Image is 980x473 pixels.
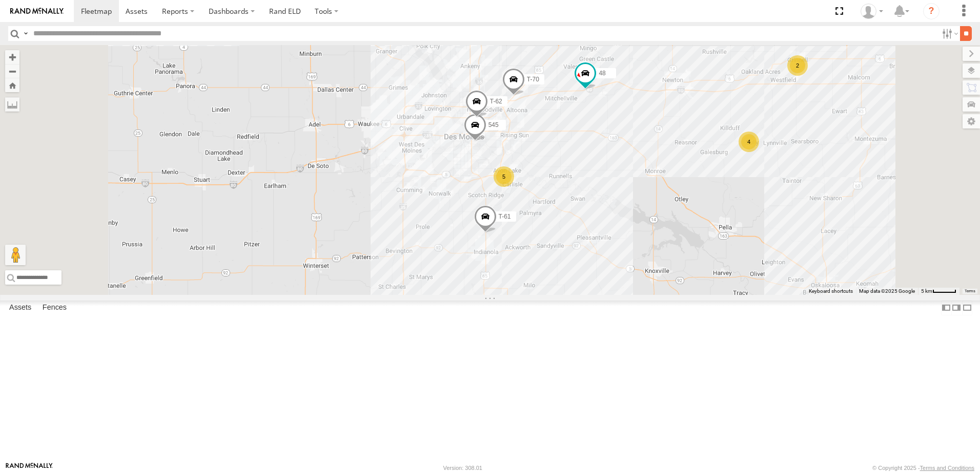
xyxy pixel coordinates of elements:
[918,288,959,295] button: Map Scale: 5 km per 43 pixels
[37,300,72,315] label: Fences
[923,3,940,19] i: ?
[6,463,53,473] a: Visit our Website
[10,8,64,15] img: rand-logo.svg
[527,76,539,83] span: T-70
[872,465,974,471] div: © Copyright 2025 -
[5,245,26,265] button: Drag Pegman onto the map to open Street View
[5,78,19,92] button: Zoom Home
[5,64,19,78] button: Zoom out
[921,288,932,294] span: 5 km
[488,121,499,128] span: 545
[5,97,19,112] label: Measure
[938,26,960,41] label: Search Filter Options
[787,55,808,76] div: 2
[859,288,915,294] span: Map data ©2025 Google
[494,166,514,187] div: 5
[443,465,482,471] div: Version: 308.01
[857,4,887,19] div: Tim Zylstra
[599,70,605,77] span: 48
[5,50,19,64] button: Zoom in
[963,114,980,128] label: Map Settings
[809,288,853,295] button: Keyboard shortcuts
[951,300,962,315] label: Dock Summary Table to the Right
[739,132,759,152] div: 4
[965,289,975,293] a: Terms (opens in new tab)
[941,300,951,315] label: Dock Summary Table to the Left
[22,26,30,41] label: Search Query
[962,300,972,315] label: Hide Summary Table
[920,465,974,471] a: Terms and Conditions
[490,98,502,105] span: T-62
[4,300,36,315] label: Assets
[499,213,511,220] span: T-61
